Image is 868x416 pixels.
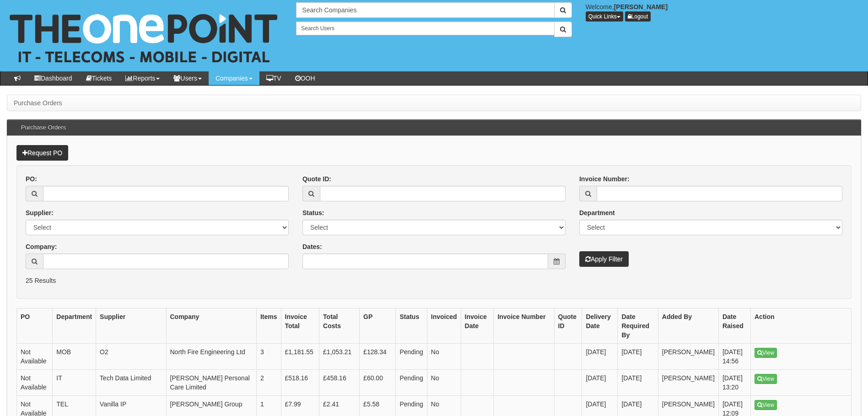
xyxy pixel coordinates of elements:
[579,174,630,184] label: Invoice Number:
[17,308,53,344] th: PO
[582,370,618,396] td: [DATE]
[259,71,288,85] a: TV
[53,344,96,370] td: MOB
[658,308,718,344] th: Added By
[319,308,360,344] th: Total Costs
[166,308,256,344] th: Company
[554,308,582,344] th: Quote ID
[167,71,209,85] a: Users
[427,344,461,370] td: No
[618,370,658,396] td: [DATE]
[119,71,167,85] a: Reports
[579,2,868,22] div: Welcome,
[26,208,54,217] label: Supplier:
[579,251,629,267] button: Apply Filter
[427,370,461,396] td: No
[166,370,256,396] td: [PERSON_NAME] Personal Care Limited
[281,308,319,344] th: Invoice Total
[96,308,166,344] th: Supplier
[281,370,319,396] td: £518.16
[296,2,554,18] input: Search Companies
[256,308,281,344] th: Items
[281,344,319,370] td: £1,181.55
[755,374,777,384] a: View
[396,308,427,344] th: Status
[53,308,96,344] th: Department
[618,344,658,370] td: [DATE]
[427,308,461,344] th: Invoiced
[302,242,322,251] label: Dates:
[582,308,618,344] th: Delivery Date
[625,11,651,22] a: Logout
[618,308,658,344] th: Date Required By
[658,344,718,370] td: [PERSON_NAME]
[53,370,96,396] td: IT
[296,22,554,35] input: Search Users
[17,370,53,396] td: Not Available
[658,370,718,396] td: [PERSON_NAME]
[360,344,396,370] td: £128.34
[26,276,842,285] p: 25 Results
[27,71,79,85] a: Dashboard
[751,308,852,344] th: Action
[166,344,256,370] td: North Fire Engineering Ltd
[96,344,166,370] td: O2
[396,344,427,370] td: Pending
[614,3,668,11] b: [PERSON_NAME]
[319,344,360,370] td: £1,053.21
[319,370,360,396] td: £458.16
[79,71,119,85] a: Tickets
[755,348,777,358] a: View
[302,174,331,184] label: Quote ID:
[209,71,259,85] a: Companies
[718,344,750,370] td: [DATE] 14:56
[718,370,750,396] td: [DATE] 13:20
[579,208,615,217] label: Department
[96,370,166,396] td: Tech Data Limited
[17,344,53,370] td: Not Available
[461,308,494,344] th: Invoice Date
[360,308,396,344] th: GP
[256,344,281,370] td: 3
[16,145,68,161] a: Request PO
[396,370,427,396] td: Pending
[14,98,62,108] li: Purchase Orders
[26,242,57,251] label: Company:
[288,71,322,85] a: OOH
[582,344,618,370] td: [DATE]
[360,370,396,396] td: £60.00
[16,120,70,135] h3: Purchase Orders
[26,174,37,184] label: PO:
[494,308,554,344] th: Invoice Number
[256,370,281,396] td: 2
[718,308,750,344] th: Date Raised
[586,11,623,22] button: Quick Links
[755,400,777,410] a: View
[302,208,324,217] label: Status:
